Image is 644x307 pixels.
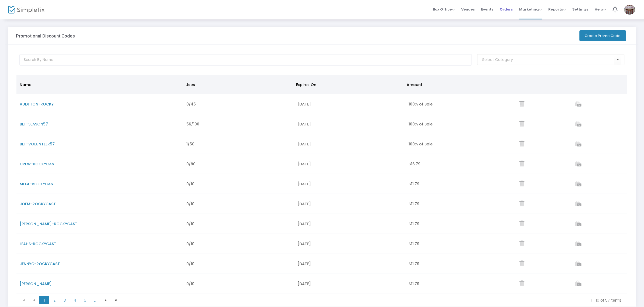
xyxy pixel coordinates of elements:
span: Orders [500,2,513,16]
div: [DATE] [297,241,402,247]
span: Page 6 [90,296,101,304]
span: Reports [549,7,566,12]
span: 100% of Sale [409,141,433,147]
span: Go to the last page [111,296,121,304]
span: 1/50 [186,141,194,147]
span: JOEM-ROCKYCAST [20,201,56,207]
a: View list of orders which used this promo code. [575,202,582,207]
span: [PERSON_NAME]-ROCKYCAST [20,221,77,227]
span: LEAHS-ROCKYCAST [20,241,56,247]
span: Page 5 [80,296,90,304]
div: [DATE] [297,101,402,107]
span: Help [595,7,606,12]
span: 0/10 [186,201,194,207]
span: Uses [186,82,195,87]
span: $11.79 [409,181,419,187]
div: [DATE] [297,161,402,167]
span: Page 2 [49,296,60,304]
span: 100% of Sale [409,101,433,107]
a: View list of orders which used this promo code. [575,142,582,147]
span: $11.79 [409,201,419,207]
span: 0/80 [186,161,196,167]
a: View list of orders which used this promo code. [575,221,582,227]
kendo-pager-info: 1 - 10 of 57 items [125,298,622,303]
span: 56/100 [186,121,199,127]
a: View list of orders which used this promo code. [575,241,582,247]
span: 0/10 [186,221,194,227]
span: Name [20,82,31,87]
span: 0/45 [186,101,196,107]
span: Go to the next page [104,298,108,302]
span: AUDITION-ROCKY [20,101,54,107]
span: MEGL-ROCKYCAST [20,181,55,187]
span: 0/10 [186,241,194,247]
span: Marketing [519,7,542,12]
span: $11.79 [409,221,419,227]
span: 0/10 [186,281,194,286]
span: Go to the next page [101,296,111,304]
span: Page 3 [60,296,70,304]
span: Box Office [433,7,455,12]
span: $11.79 [409,261,419,267]
span: CREW-ROCKYCAST [20,161,56,167]
div: [DATE] [297,261,402,267]
span: Venues [461,2,475,16]
span: 100% of Sale [409,121,433,127]
h3: Promotional Discount Codes [16,33,75,39]
span: $11.79 [409,241,419,247]
span: JENNYC-ROCKYCAST [20,261,60,267]
span: Amount [407,82,422,87]
a: View list of orders which used this promo code. [575,182,582,187]
div: [DATE] [297,121,402,127]
span: Page 1 [39,296,49,304]
a: View list of orders which used this promo code. [575,261,582,267]
span: BLT-SEASON57 [20,121,48,127]
span: BLT-VOLUNTEER57 [20,141,55,147]
div: [DATE] [297,141,402,147]
input: Select Category [482,57,614,63]
div: Data table [16,75,628,294]
span: 0/10 [186,181,194,187]
div: [DATE] [297,221,402,227]
a: View list of orders which used this promo code. [575,122,582,127]
button: Select [614,54,622,65]
div: [DATE] [297,281,402,286]
span: [PERSON_NAME] [20,281,52,286]
a: View list of orders which used this promo code. [575,102,582,107]
span: 0/10 [186,261,194,267]
span: Settings [573,2,588,16]
a: View list of orders which used this promo code. [575,281,582,287]
span: Go to the last page [114,298,118,302]
span: Page 4 [70,296,80,304]
span: Events [481,2,494,16]
span: $11.79 [409,281,419,286]
div: [DATE] [297,181,402,187]
button: Create Promo Code [580,30,626,41]
input: Search By Name [19,54,472,66]
a: View list of orders which used this promo code. [575,162,582,167]
div: [DATE] [297,201,402,207]
span: $16.79 [409,161,420,167]
span: Expires On [296,82,316,87]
